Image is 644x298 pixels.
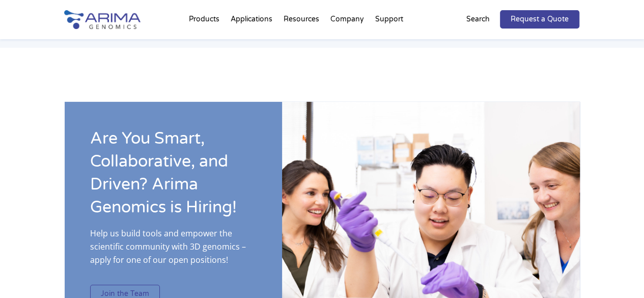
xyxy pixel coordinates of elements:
h2: Are You Smart, Collaborative, and Driven? Arima Genomics is Hiring! [90,127,257,227]
p: Help us build tools and empower the scientific community with 3D genomics – apply for one of our ... [90,227,257,275]
p: Search [466,13,490,26]
img: Arima-Genomics-logo [64,10,141,29]
a: Request a Quote [500,10,579,29]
